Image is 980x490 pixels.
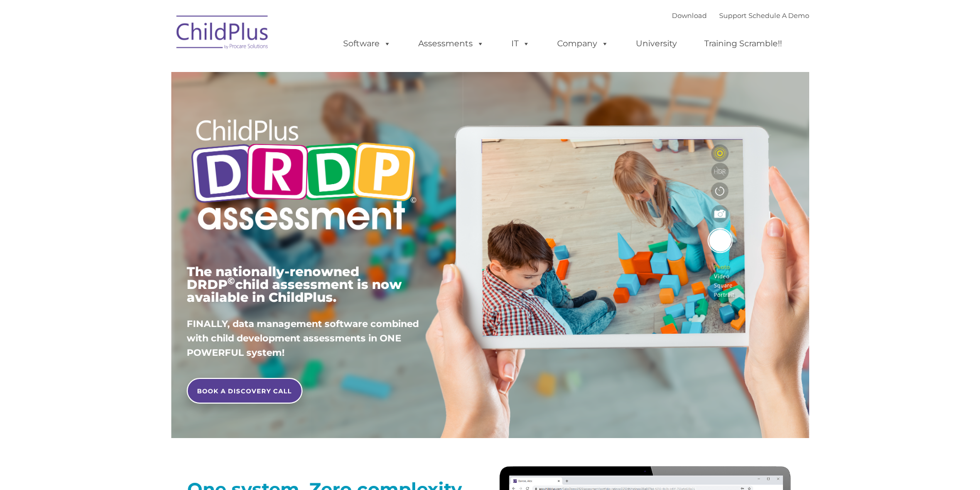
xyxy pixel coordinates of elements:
[187,378,302,404] a: BOOK A DISCOVERY CALL
[187,318,419,358] span: FINALLY, data management software combined with child development assessments in ONE POWERFUL sys...
[672,11,707,20] a: Download
[672,11,809,20] font: |
[547,33,619,54] a: Company
[501,33,540,54] a: IT
[227,275,235,287] sup: ©
[749,11,809,20] a: Schedule A Demo
[187,264,402,305] span: The nationally-renowned DRDP child assessment is now available in ChildPlus.
[408,33,494,54] a: Assessments
[333,33,401,54] a: Software
[626,33,687,54] a: University
[171,8,274,60] img: ChildPlus by Procare Solutions
[187,105,420,247] img: Copyright - DRDP Logo Light
[694,33,792,54] a: Training Scramble!!
[719,11,746,20] a: Support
